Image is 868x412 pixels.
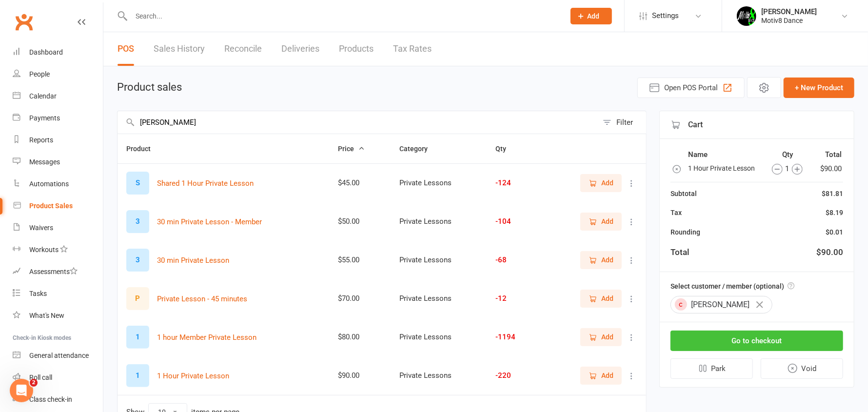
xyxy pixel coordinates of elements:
[399,256,478,264] div: Private Lessons
[13,389,103,411] a: Class kiosk mode
[126,326,149,349] div: 1
[601,255,613,265] span: Add
[29,158,60,166] div: Messages
[29,246,59,254] div: Workouts
[10,379,33,402] iframe: Intercom live chat
[13,345,103,367] a: General attendance kiosk mode
[588,12,600,20] span: Add
[571,8,612,24] button: Add
[118,111,598,134] input: Search products by name, or scan product code
[29,202,73,210] div: Product Sales
[601,177,613,188] span: Add
[13,195,103,217] a: Product Sales
[826,207,843,218] div: $8.19
[822,188,843,199] div: $81.81
[157,370,229,382] button: 1 Hour Private Lesson
[13,85,103,107] a: Calendar
[126,210,149,233] div: 3
[671,227,700,237] div: Rounding
[157,177,254,189] button: Shared 1 Hour Private Lesson
[338,145,365,153] span: Price
[671,331,843,351] button: Go to checkout
[13,261,103,283] a: Assessments
[652,5,679,27] span: Settings
[761,16,817,25] div: Motiv8 Dance
[126,145,161,153] span: Product
[399,145,438,153] span: Category
[13,151,103,173] a: Messages
[761,358,844,379] button: Void
[29,352,89,359] div: General attendance
[13,239,103,261] a: Workouts
[29,70,50,78] div: People
[12,10,36,34] a: Clubworx
[616,117,633,128] div: Filter
[601,216,613,227] span: Add
[399,179,478,187] div: Private Lessons
[664,82,718,94] span: Open POS Portal
[496,145,517,153] span: Qty
[496,256,533,264] div: -68
[29,373,52,381] div: Roll call
[126,172,149,195] div: S
[764,163,811,175] div: 1
[29,136,53,144] div: Reports
[157,332,256,343] button: 1 hour Member Private Lesson
[13,173,103,195] a: Automations
[30,379,38,387] span: 2
[496,333,533,341] div: -1194
[399,333,478,341] div: Private Lessons
[126,249,149,272] div: 3
[29,290,47,297] div: Tasks
[737,6,756,26] img: thumb_image1679272194.png
[338,143,365,155] button: Price
[126,364,149,387] div: 1
[13,41,103,63] a: Dashboard
[29,312,64,319] div: What's New
[763,148,813,161] th: Qty
[598,111,646,134] button: Filter
[13,305,103,327] a: What's New
[688,148,762,161] th: Name
[814,162,842,175] td: $90.00
[13,217,103,239] a: Waivers
[496,179,533,187] div: -124
[29,180,69,188] div: Automations
[157,216,262,228] button: 30 min Private Lesson - Member
[671,281,794,292] label: Select customer / member (optional)
[399,143,438,155] button: Category
[399,217,478,226] div: Private Lessons
[637,78,745,98] button: Open POS Portal
[118,32,134,66] a: POS
[29,268,78,275] div: Assessments
[580,328,622,346] button: Add
[29,92,57,100] div: Calendar
[393,32,432,66] a: Tax Rates
[29,114,60,122] div: Payments
[338,256,382,264] div: $55.00
[154,32,205,66] a: Sales History
[13,63,103,85] a: People
[816,246,843,259] div: $90.00
[496,217,533,226] div: -104
[13,283,103,305] a: Tasks
[338,333,382,341] div: $80.00
[126,143,161,155] button: Product
[117,81,182,93] h1: Product sales
[671,188,697,199] div: Subtotal
[399,372,478,380] div: Private Lessons
[399,294,478,303] div: Private Lessons
[13,367,103,389] a: Roll call
[601,293,613,304] span: Add
[580,174,622,192] button: Add
[671,296,772,314] div: [PERSON_NAME]
[814,148,842,161] th: Total
[29,224,53,232] div: Waivers
[339,32,374,66] a: Products
[29,48,63,56] div: Dashboard
[826,227,843,237] div: $0.01
[224,32,262,66] a: Reconcile
[580,213,622,230] button: Add
[671,207,682,218] div: Tax
[496,372,533,380] div: -220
